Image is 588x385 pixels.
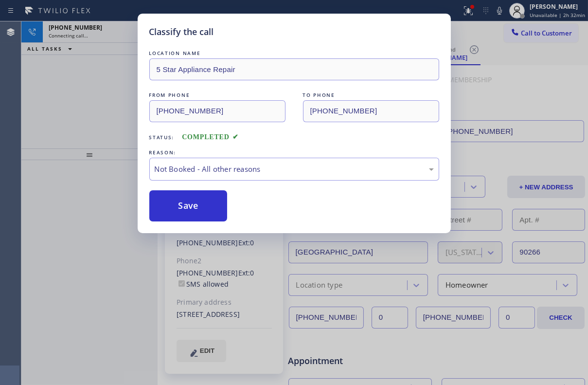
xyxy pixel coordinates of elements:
[149,48,439,58] div: LOCATION NAME
[149,190,228,221] button: Save
[149,25,214,38] h5: Classify the call
[182,133,238,141] span: COMPLETED
[155,164,434,175] div: Not Booked - All other reasons
[303,90,439,100] div: TO PHONE
[149,100,285,122] input: From phone
[303,100,439,122] input: To phone
[149,147,439,158] div: REASON:
[149,90,285,100] div: FROM PHONE
[149,134,175,141] span: Status:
